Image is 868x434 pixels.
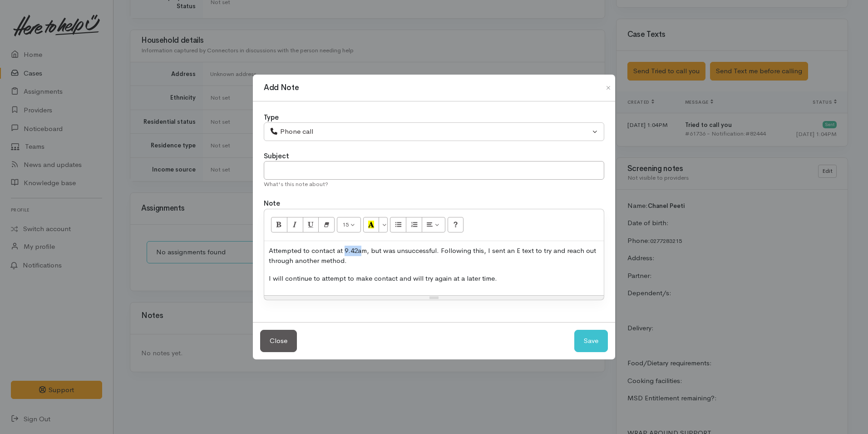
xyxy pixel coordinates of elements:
button: Unordered list (CTRL+SHIFT+NUM7) [390,217,406,232]
button: Save [574,330,608,352]
p: Attempted to contact at 9.42am, but was unsuccessful. Following this, I sent an E text to try and... [269,246,599,266]
h1: Add Note [264,82,299,94]
button: Italic (CTRL+I) [287,217,303,232]
label: Subject [264,151,289,161]
button: Recent Color [363,217,380,232]
div: Phone call [270,126,590,137]
button: Font Size [337,217,361,232]
div: Resize [264,296,604,300]
label: Note [264,198,280,209]
button: Close [260,330,297,352]
div: What's this note about? [264,180,604,189]
label: Type [264,112,279,123]
button: Ordered list (CTRL+SHIFT+NUM8) [406,217,422,232]
button: Paragraph [422,217,445,232]
button: More Color [379,217,388,232]
button: Underline (CTRL+U) [303,217,319,232]
button: Bold (CTRL+B) [271,217,287,232]
p: I will continue to attempt to make contact and will try again at a later time. [269,273,599,284]
button: Close [601,82,616,93]
span: 15 [342,221,349,228]
button: Phone call [264,122,604,141]
button: Help [448,217,464,232]
button: Remove Font Style (CTRL+\) [318,217,335,232]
